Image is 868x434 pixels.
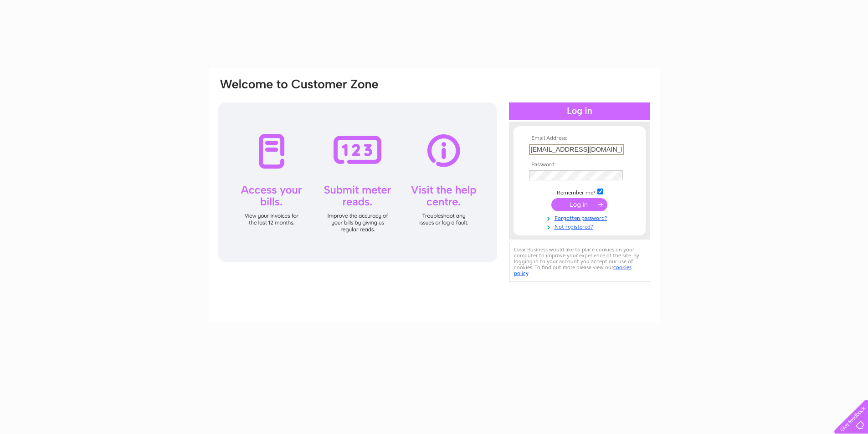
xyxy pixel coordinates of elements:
th: Password: [527,162,632,168]
th: Email Address: [527,135,632,142]
a: cookies policy [514,264,632,276]
a: Not registered? [529,222,632,230]
a: Forgotten password? [529,213,632,222]
td: Remember me? [527,187,632,196]
input: Submit [551,198,607,211]
div: Clear Business would like to place cookies on your computer to improve your experience of the sit... [509,242,650,281]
